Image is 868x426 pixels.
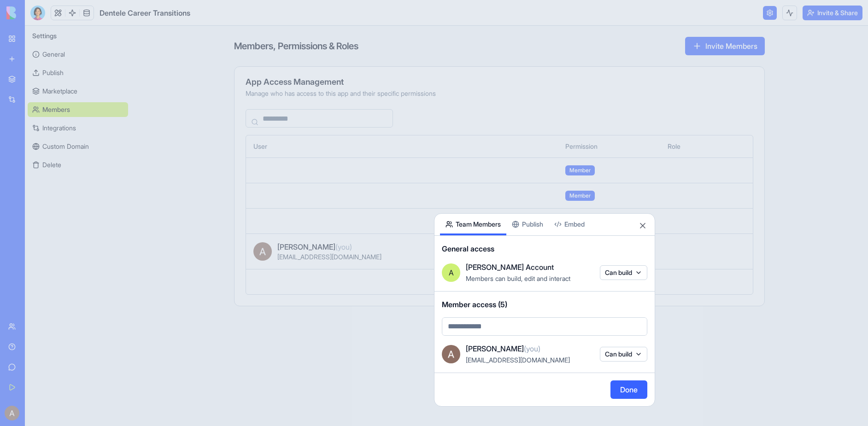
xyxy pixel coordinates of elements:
[466,274,570,282] span: Members can build, edit and interact
[442,345,460,363] img: ACg8ocJV6D3_6rN2XWQ9gC4Su6cEn1tsy63u5_3HgxpMOOOGh7gtYg=s96-c
[466,356,570,364] span: [EMAIL_ADDRESS][DOMAIN_NAME]
[506,214,549,235] button: Publish
[440,214,506,235] button: Team Members
[600,265,647,280] button: Can build
[466,262,554,273] span: [PERSON_NAME] Account
[442,299,647,310] span: Member access (5)
[610,380,647,399] button: Done
[600,347,647,362] button: Can build
[524,344,540,353] span: (you)
[466,343,540,354] span: [PERSON_NAME]
[549,214,590,235] button: Embed
[449,267,454,278] span: A
[638,221,647,230] button: Close
[442,243,647,254] span: General access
